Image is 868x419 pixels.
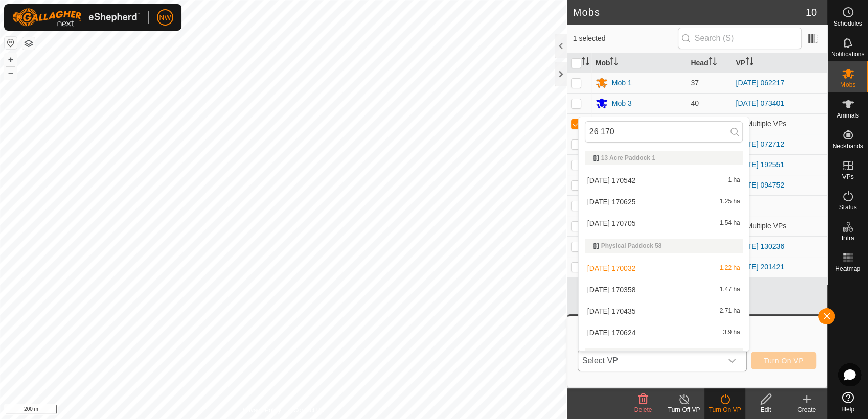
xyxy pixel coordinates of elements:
a: [DATE] 062217 [736,79,784,87]
li: 2025-01-26 170624 [579,322,749,343]
span: 1 ha [728,177,740,184]
div: dropdown trigger [722,351,742,371]
a: [DATE] 073401 [736,99,784,107]
li: 2025-02-26 170542 [579,170,749,191]
a: [DATE] 072712 [736,140,784,148]
p-sorticon: Activate to sort [610,59,618,67]
h2: Mobs [573,6,806,18]
th: Head [687,53,732,73]
span: 2.71 ha [720,308,740,315]
th: Mob [591,53,687,73]
span: Neckbands [832,143,863,149]
button: Turn On VP [751,352,816,369]
span: [DATE] 170625 [587,198,636,205]
span: 37 [691,79,699,87]
li: 2025-01-26 170032 [579,258,749,278]
span: Turn On VP [764,357,804,365]
span: Mobs [840,82,855,88]
span: NW [159,12,171,23]
div: Turn On VP [704,405,745,414]
span: 10 [806,5,817,20]
div: Mob 3 [612,98,632,109]
input: Search [585,121,743,143]
a: Help [828,388,868,416]
span: VPs [842,174,853,180]
p-sorticon: Activate to sort [581,59,589,67]
span: 1.25 ha [720,198,740,205]
a: [DATE] 201421 [736,263,784,271]
div: Mob 1 [612,78,632,88]
button: + [5,54,17,66]
a: Privacy Policy [243,406,281,415]
span: Animals [837,112,859,119]
ul: Option List [579,147,749,409]
span: [DATE] 170358 [587,286,636,293]
span: [DATE] 170624 [587,329,636,336]
span: Help [841,406,854,412]
button: Map Layers [22,37,35,50]
span: Multiple VPs [736,222,786,230]
td: - [732,195,827,216]
span: [DATE] 170435 [587,308,636,315]
span: 1.47 ha [720,286,740,293]
span: 40 [691,99,699,107]
a: Contact Us [293,406,324,415]
a: [DATE] 130236 [736,242,784,250]
span: Heatmap [835,266,860,272]
button: – [5,67,17,79]
a: [DATE] 094752 [736,181,784,189]
div: Edit [745,405,786,414]
li: 2025-02-26 170705 [579,213,749,234]
span: Select VP [578,351,722,371]
span: Delete [634,406,652,413]
li: 2025-01-26 170358 [579,280,749,300]
span: Infra [841,235,854,241]
span: Status [839,204,856,211]
button: Reset Map [5,37,17,49]
a: [DATE] 192551 [736,160,784,169]
span: [DATE] 170705 [587,220,636,227]
span: 1.22 ha [720,265,740,272]
span: Multiple VPs [736,120,786,128]
span: [DATE] 170542 [587,177,636,184]
p-sorticon: Activate to sort [745,59,753,67]
span: Schedules [833,20,862,27]
li: 2025-01-26 170435 [579,301,749,321]
p-sorticon: Activate to sort [709,59,717,67]
div: Turn Off VP [664,405,704,414]
input: Search (S) [678,28,802,49]
span: 3.9 ha [723,329,740,336]
span: [DATE] 170032 [587,265,636,272]
span: 1.54 ha [720,220,740,227]
li: 2025-02-26 170625 [579,192,749,212]
th: VP [732,53,827,73]
div: Physical Paddock 58 [593,243,735,249]
div: 13 Acre Paddock 1 [593,155,735,161]
img: Gallagher Logo [12,8,140,27]
span: 1 selected [573,33,678,44]
span: Notifications [831,51,864,57]
div: Create [786,405,827,414]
